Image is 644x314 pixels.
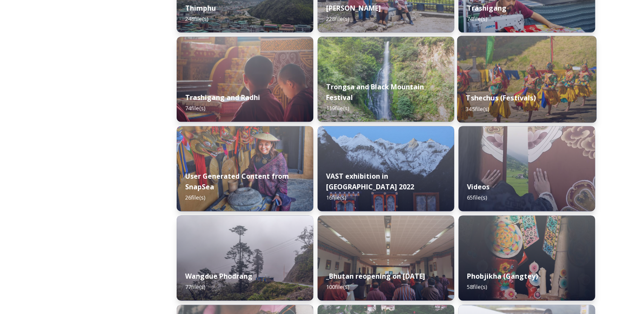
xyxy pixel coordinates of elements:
strong: Trashigang and Radhi [185,93,260,102]
strong: User Generated Content from SnapSea [185,171,289,191]
img: Dechenphu%2520Festival14.jpg [457,36,596,123]
span: 100 file(s) [326,283,349,291]
img: 0FDA4458-C9AB-4E2F-82A6-9DC136F7AE71.jpeg [177,126,313,211]
span: 248 file(s) [185,15,208,23]
img: 2022-10-01%252018.12.56.jpg [318,37,454,122]
img: DSC00319.jpg [318,215,454,300]
span: 74 file(s) [185,104,205,112]
strong: Wangdue Phodrang [185,271,252,281]
strong: Thimphu [185,3,216,13]
span: 119 file(s) [326,104,349,112]
strong: Trashigang [467,3,507,13]
span: 77 file(s) [185,283,205,291]
span: 74 file(s) [467,15,487,23]
img: 2022-10-01%252016.15.46.jpg [177,215,313,300]
img: Trashigang%2520and%2520Rangjung%2520060723%2520by%2520Amp%2520Sripimanwat-32.jpg [177,37,313,122]
img: Textile.jpg [458,126,595,211]
span: 26 file(s) [185,194,205,201]
span: 16 file(s) [326,194,346,201]
span: 58 file(s) [467,283,487,291]
strong: [PERSON_NAME] [326,3,381,13]
span: 345 file(s) [466,105,489,112]
img: VAST%2520Bhutan%2520art%2520exhibition%2520in%2520Brussels3.jpg [318,126,454,211]
strong: Tshechus (Festivals) [466,93,536,103]
img: Phobjika%2520by%2520Matt%2520Dutile2.jpg [458,215,595,300]
strong: Trongsa and Black Mountain Festival [326,82,424,102]
span: 228 file(s) [326,15,349,23]
strong: Phobjikha (Gangtey) [467,271,538,281]
strong: _Bhutan reopening on [DATE] [326,271,425,281]
span: 65 file(s) [467,194,487,201]
strong: VAST exhibition in [GEOGRAPHIC_DATA] 2022 [326,171,414,191]
strong: Videos [467,182,489,191]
